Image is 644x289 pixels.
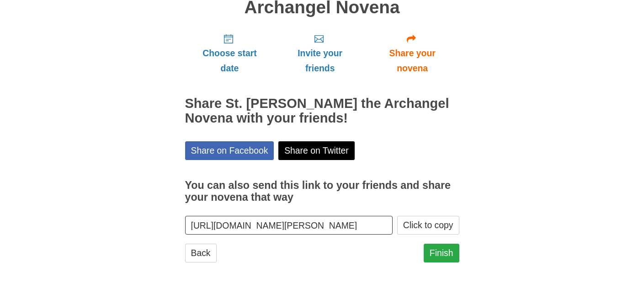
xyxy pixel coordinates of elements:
[185,180,459,203] h3: You can also send this link to your friends and share your novena that way
[375,46,450,76] span: Share your novena
[366,26,459,80] a: Share your novena
[185,26,275,80] a: Choose start date
[278,141,355,160] a: Share on Twitter
[274,26,365,80] a: Invite your friends
[424,244,459,262] a: Finish
[185,96,459,126] h2: Share St. [PERSON_NAME] the Archangel Novena with your friends!
[194,46,266,76] span: Choose start date
[185,141,274,160] a: Share on Facebook
[283,46,356,76] span: Invite your friends
[397,216,459,235] button: Click to copy
[185,244,217,262] a: Back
